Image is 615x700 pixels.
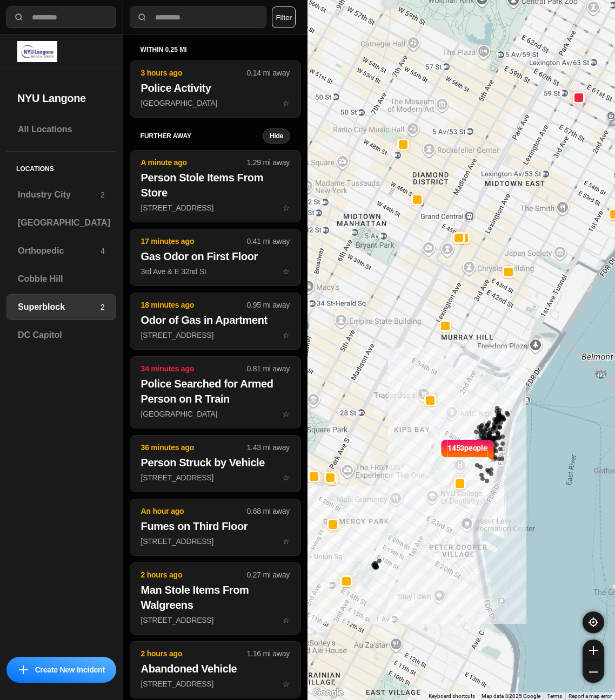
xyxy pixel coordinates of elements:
p: 2 hours ago [141,648,247,659]
button: 17 minutes ago0.41 mi awayGas Odor on First Floor3rd Ave & E 32nd Ststar [130,229,301,286]
p: [STREET_ADDRESS] [141,472,290,483]
span: star [283,679,290,688]
h2: Abandoned Vehicle [141,661,290,676]
p: 4 [101,246,105,256]
a: 36 minutes ago1.43 mi awayPerson Struck by Vehicle[STREET_ADDRESS]star [130,473,301,482]
span: Map data ©2025 Google [482,693,540,699]
h3: DC Capitol [18,329,105,342]
a: Industry City2 [6,182,116,208]
h3: [GEOGRAPHIC_DATA] [18,216,110,229]
p: 2 [101,189,105,200]
span: star [283,203,290,212]
a: Cobble Hill [6,266,116,292]
h3: Orthopedic [18,244,101,257]
button: 2 hours ago1.16 mi awayAbandoned Vehicle[STREET_ADDRESS]star [130,641,301,698]
a: 2 hours ago0.27 mi awayMan Stole Items From Walgreens[STREET_ADDRESS]star [130,615,301,624]
button: 18 minutes ago0.95 mi awayOdor of Gas in Apartment[STREET_ADDRESS]star [130,293,301,350]
span: star [283,537,290,546]
p: A minute ago [141,157,247,168]
span: star [283,331,290,339]
p: 0.95 mi away [247,300,290,310]
h5: within 0.25 mi [141,45,290,54]
img: logo [17,41,57,62]
p: [STREET_ADDRESS] [141,330,290,341]
p: [STREET_ADDRESS] [141,615,290,626]
img: search [137,12,148,23]
h2: Person Stole Items From Store [141,170,290,200]
button: Hide [263,128,290,144]
p: [GEOGRAPHIC_DATA] [141,409,290,419]
p: [STREET_ADDRESS] [141,678,290,689]
a: 3 hours ago0.14 mi awayPolice Activity[GEOGRAPHIC_DATA]star [130,98,301,107]
button: Filter [272,6,296,28]
p: 0.14 mi away [247,67,290,78]
span: star [283,99,290,107]
button: 34 minutes ago0.81 mi awayPolice Searched for Armed Person on R Train[GEOGRAPHIC_DATA]star [130,356,301,429]
p: 36 minutes ago [141,442,247,453]
a: 34 minutes ago0.81 mi awayPolice Searched for Armed Person on R Train[GEOGRAPHIC_DATA]star [130,409,301,418]
h2: Odor of Gas in Apartment [141,312,290,328]
a: A minute ago1.29 mi awayPerson Stole Items From Store[STREET_ADDRESS]star [130,203,301,212]
img: notch [439,438,447,462]
a: Superblock2 [6,294,116,320]
h2: Fumes on Third Floor [141,519,290,534]
h2: NYU Langone [17,91,105,106]
a: 2 hours ago1.16 mi awayAbandoned Vehicle[STREET_ADDRESS]star [130,679,301,688]
button: An hour ago0.68 mi awayFumes on Third Floor[STREET_ADDRESS]star [130,499,301,556]
button: iconCreate New Incident [6,657,116,683]
p: 0.41 mi away [247,236,290,247]
h3: Superblock [18,301,101,314]
a: Orthopedic4 [6,238,116,264]
h2: Man Stole Items From Walgreens [141,582,290,613]
img: zoom-out [589,668,598,676]
a: An hour ago0.68 mi awayFumes on Third Floor[STREET_ADDRESS]star [130,536,301,546]
a: [GEOGRAPHIC_DATA] [6,210,116,236]
a: Terms (opens in new tab) [547,693,562,699]
button: recenter [583,611,604,633]
h3: All Locations [18,123,105,136]
button: zoom-in [583,640,604,661]
a: Report a map error [569,693,612,699]
button: 3 hours ago0.14 mi awayPolice Activity[GEOGRAPHIC_DATA]star [130,60,301,118]
p: 34 minutes ago [141,363,247,374]
p: [GEOGRAPHIC_DATA] [141,98,290,108]
h3: Industry City [18,188,101,201]
span: star [283,267,290,276]
a: 17 minutes ago0.41 mi awayGas Odor on First Floor3rd Ave & E 32nd Ststar [130,267,301,276]
img: recenter [589,617,598,627]
h5: further away [141,132,263,140]
p: 17 minutes ago [141,236,247,247]
img: icon [19,665,28,674]
small: Hide [270,132,283,140]
h2: Gas Odor on First Floor [141,249,290,264]
button: 2 hours ago0.27 mi awayMan Stole Items From Walgreens[STREET_ADDRESS]star [130,562,301,635]
h2: Police Searched for Armed Person on R Train [141,376,290,406]
img: notch [487,438,495,462]
img: zoom-in [589,646,598,655]
button: Keyboard shortcuts [429,692,475,700]
p: An hour ago [141,506,247,516]
p: 1.43 mi away [247,442,290,453]
img: search [14,12,24,23]
p: 1453 people [447,443,487,466]
p: 3 hours ago [141,67,247,78]
a: Open this area in Google Maps (opens a new window) [310,686,346,700]
img: Google [310,686,346,700]
button: zoom-out [583,661,604,683]
p: 3rd Ave & E 32nd St [141,266,290,277]
p: 1.16 mi away [247,648,290,659]
p: 2 hours ago [141,569,247,580]
button: A minute ago1.29 mi awayPerson Stole Items From Store[STREET_ADDRESS]star [130,150,301,222]
button: 36 minutes ago1.43 mi awayPerson Struck by Vehicle[STREET_ADDRESS]star [130,435,301,492]
h2: Police Activity [141,80,290,96]
a: 18 minutes ago0.95 mi awayOdor of Gas in Apartment[STREET_ADDRESS]star [130,330,301,339]
p: Create New Incident [35,664,105,675]
span: star [283,473,290,482]
h2: Person Struck by Vehicle [141,455,290,470]
h5: Locations [6,152,116,182]
span: star [283,410,290,418]
p: [STREET_ADDRESS] [141,536,290,547]
a: DC Capitol [6,322,116,348]
a: All Locations [6,117,116,142]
